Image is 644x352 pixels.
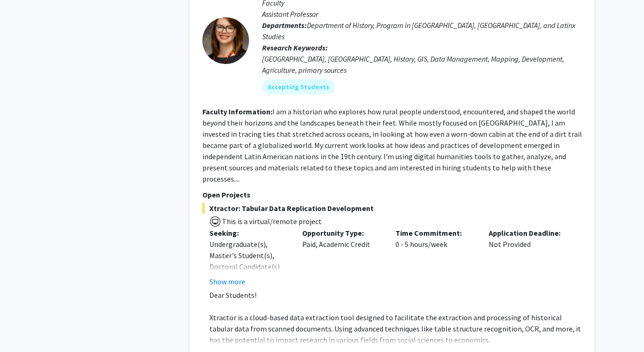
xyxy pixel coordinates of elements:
p: Opportunity Type: [302,227,381,239]
div: Not Provided [482,227,575,287]
iframe: Chat [7,310,40,345]
div: [GEOGRAPHIC_DATA], [GEOGRAPHIC_DATA], History, GIS, Data Management, Mapping, Development, Agricu... [262,53,582,76]
b: Departments: [262,21,307,30]
p: Time Commitment: [395,227,475,239]
div: Paid, Academic Credit [295,227,388,287]
button: Show more [209,276,245,287]
mat-chip: Accepting Students [262,79,335,94]
div: 0 - 5 hours/week [388,227,482,287]
span: Xtractor: Tabular Data Replication Development [202,203,582,214]
span: This is a virtual/remote project [221,217,322,226]
span: Dear Students! [209,290,256,300]
fg-read-more: I am a historian who explores how rural people understood, encountered, and shaped the world beyo... [202,107,582,183]
div: Undergraduate(s), Master's Student(s), Doctoral Candidate(s) (PhD, MD, DMD, PharmD, etc.) [209,239,289,295]
span: Department of History, Program in [GEOGRAPHIC_DATA], [GEOGRAPHIC_DATA], and Latinx Studies [262,21,575,41]
span: Xtractor is a cloud-based data extraction tool designed to facilitate the extraction and processi... [209,313,581,345]
b: Faculty Information: [202,107,272,116]
b: Research Keywords: [262,43,328,52]
p: Assistant Professor [262,8,582,20]
p: Application Deadline: [489,227,568,239]
p: Open Projects [202,189,582,200]
p: Seeking: [209,227,289,239]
